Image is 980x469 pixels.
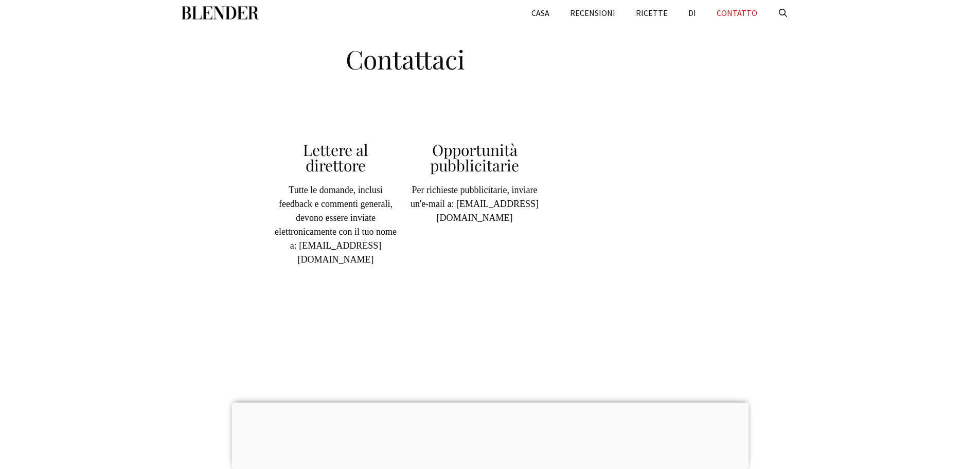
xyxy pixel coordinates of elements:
[688,8,696,18] font: DI
[645,41,783,350] iframe: Annuncio
[231,403,749,466] iframe: Advertisement
[303,140,368,176] font: Lettere al direttore
[346,42,465,76] font: Contattaci
[531,8,549,18] font: CASA
[636,8,668,18] font: RICETTE
[717,8,757,18] font: CONTATTO
[570,8,615,18] font: RECENSIONI
[430,140,519,176] font: Opportunità pubblicitarie
[275,185,397,265] font: Tutte le domande, inclusi feedback e commenti generali, devono essere inviate elettronicamente co...
[411,185,539,223] font: Per richieste pubblicitarie, inviare un'e-mail a: [EMAIL_ADDRESS][DOMAIN_NAME]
